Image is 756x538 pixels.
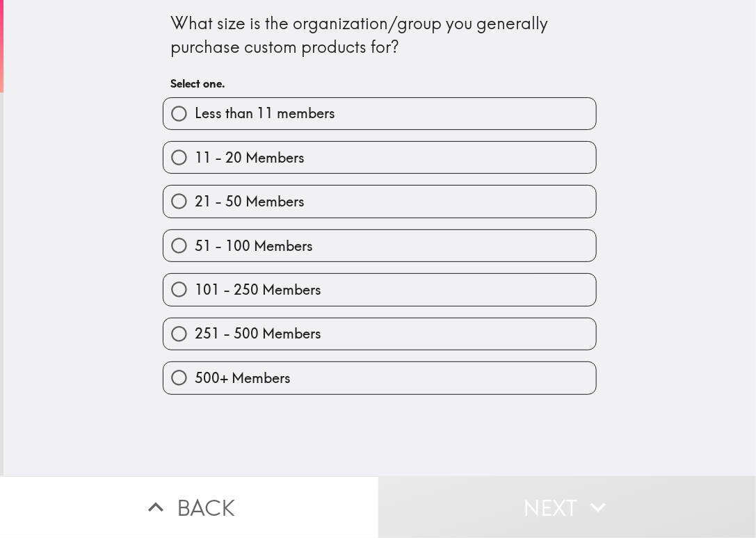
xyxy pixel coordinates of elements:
button: 11 - 20 Members [163,142,596,173]
button: Less than 11 members [163,98,596,129]
button: 51 - 100 Members [163,230,596,261]
button: 101 - 250 Members [163,274,596,305]
div: What size is the organization/group you generally purchase custom products for? [170,12,589,58]
button: 251 - 500 Members [163,318,596,350]
span: 21 - 50 Members [195,192,305,211]
span: 11 - 20 Members [195,148,305,168]
button: 500+ Members [163,362,596,393]
h6: Select one. [170,76,589,91]
span: 251 - 500 Members [195,324,321,343]
span: 101 - 250 Members [195,280,321,300]
span: Less than 11 members [195,104,335,123]
span: 500+ Members [195,368,291,388]
span: 51 - 100 Members [195,236,313,256]
button: 21 - 50 Members [163,186,596,217]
